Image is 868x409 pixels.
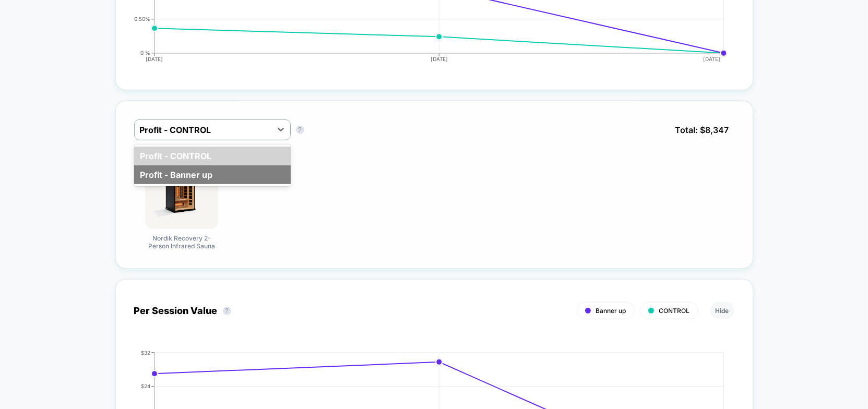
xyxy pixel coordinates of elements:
[142,234,221,250] span: Nordik Recovery 2-Person Infrared Sauna
[703,56,720,62] tspan: [DATE]
[134,147,291,165] div: Profit - CONTROL
[145,156,218,229] img: Nordik Recovery 2-Person Infrared Sauna
[134,165,291,184] div: Profit - Banner up
[670,119,734,140] span: Total: $ 8,347
[296,126,304,134] button: ?
[659,307,690,315] span: CONTROL
[223,307,231,315] button: ?
[596,307,626,315] span: Banner up
[146,56,163,62] tspan: [DATE]
[710,302,734,319] button: Hide
[141,383,150,389] tspan: $24
[140,50,150,56] tspan: 0 %
[431,56,448,62] tspan: [DATE]
[134,16,150,22] tspan: 0.50%
[141,350,150,356] tspan: $32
